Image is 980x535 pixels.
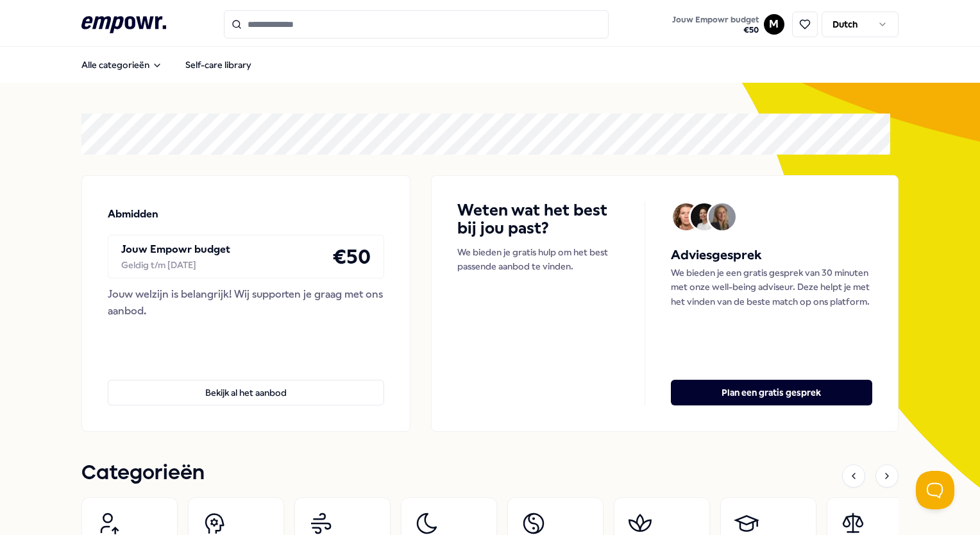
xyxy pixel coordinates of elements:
a: Bekijk al het aanbod [108,359,384,405]
span: Jouw Empowr budget [672,15,759,25]
input: Search for products, categories or subcategories [224,10,609,38]
button: Bekijk al het aanbod [108,380,384,405]
div: Geldig t/m [DATE] [121,258,230,272]
h4: € 50 [332,241,371,273]
p: We bieden je gratis hulp om het best passende aanbod te vinden. [457,245,618,274]
button: Plan een gratis gesprek [671,380,872,405]
span: € 50 [672,25,759,35]
p: Jouw Empowr budget [121,241,230,258]
p: Abmidden [108,206,158,223]
button: Alle categorieën [71,52,173,78]
iframe: Help Scout Beacon - Open [916,471,954,509]
nav: Main [71,52,262,78]
a: Jouw Empowr budget€50 [667,11,764,38]
h5: Adviesgesprek [671,245,872,266]
p: We bieden je een gratis gesprek van 30 minuten met onze well-being adviseur. Deze helpt je met he... [671,266,872,309]
img: Avatar [673,203,700,230]
h1: Categorieën [81,457,205,489]
img: Avatar [709,203,736,230]
button: M [764,14,784,35]
div: Jouw welzijn is belangrijk! Wij supporten je graag met ons aanbod. [108,286,384,319]
a: Self-care library [175,52,262,78]
img: Avatar [691,203,718,230]
button: Jouw Empowr budget€50 [670,12,761,38]
h4: Weten wat het best bij jou past? [457,201,618,237]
